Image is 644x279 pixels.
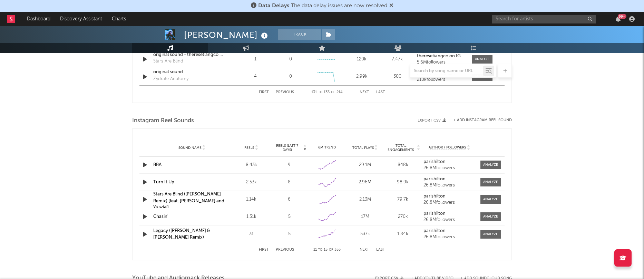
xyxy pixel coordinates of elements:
span: Instagram Reel Sounds [132,117,194,125]
div: [PERSON_NAME] [184,29,270,41]
a: Chasin' [153,214,168,219]
div: Zydrate Anatomy [153,76,188,83]
button: Last [376,248,385,252]
button: First [259,248,269,252]
div: 26.8M followers [423,183,475,188]
div: 537k [348,231,382,238]
div: 6 [272,196,306,203]
div: 5 [272,231,306,238]
button: 99+ [616,16,621,22]
span: of [329,248,333,251]
div: 7.47k [381,56,413,63]
strong: parishilton [423,177,446,181]
button: Next [360,248,369,252]
span: Author / Followers [429,145,466,150]
div: 1.14k [234,196,269,203]
button: Last [376,90,385,94]
div: 8 [272,179,306,186]
button: Export CSV [418,118,446,123]
div: 99 + [618,14,626,19]
div: 1.31k [234,213,269,220]
div: 31 [234,231,269,238]
a: Charts [107,12,131,26]
span: Sound Name [178,146,202,150]
strong: parishilton [423,194,446,199]
div: 270k [386,213,420,220]
div: 210k followers [417,77,465,82]
strong: parishilton [423,229,446,233]
a: parishilton [423,211,475,216]
div: 0 [289,56,292,63]
a: parishilton [423,160,475,164]
a: parishilton [423,177,475,182]
a: Turn It Up [153,180,174,184]
span: : The data delay issues are now resolved [258,3,387,9]
input: Search by song name or URL [410,68,483,74]
span: Reels (last 7 days) [272,144,302,152]
div: 8.43k [234,162,269,169]
span: Reels [244,146,254,150]
div: Stars Are Blind [153,58,183,65]
button: Track [278,29,321,40]
span: Total Engagements [386,144,416,152]
a: Legacy ([PERSON_NAME] & [PERSON_NAME] Remix) [153,229,210,240]
div: 1 [239,56,271,63]
div: 26.8M followers [423,218,475,222]
a: Dashboard [22,12,55,26]
input: Search for artists [492,15,596,23]
button: Next [360,90,369,94]
div: 6M Trend [310,145,344,150]
div: + Add Instagram Reel Sound [446,118,512,122]
a: theresetiangco on IG [417,54,465,59]
a: BBA [153,163,162,167]
strong: parishilton [423,160,446,164]
strong: theresetiangco on IG [417,54,461,58]
span: to [318,248,322,251]
div: 2.53k [234,179,269,186]
a: Stars Are Blind ([PERSON_NAME] Remix) [feat. [PERSON_NAME] and Yandel] [153,192,224,210]
div: 26.8M followers [423,166,475,171]
div: 26.8M followers [423,200,475,205]
div: 1.84k [386,231,420,238]
button: + Add Instagram Reel Sound [453,118,512,122]
button: Previous [276,248,294,252]
span: Total Plays [352,146,374,150]
div: 79.7k [386,196,420,203]
span: of [331,91,335,94]
div: 131 135 214 [308,88,346,97]
div: 2.96M [348,179,382,186]
span: Dismiss [389,3,393,9]
div: 98.9k [386,179,420,186]
div: 5.6M followers [417,60,465,65]
span: to [318,91,322,94]
span: Data Delays [258,3,289,9]
div: 29.1M [348,162,382,169]
button: Previous [276,90,294,94]
div: 26.8M followers [423,235,475,240]
a: parishilton [423,194,475,199]
div: 120k [346,56,378,63]
a: original sound - theresetiangco on IG [153,51,225,58]
div: 9 [272,162,306,169]
div: 5 [272,213,306,220]
div: 11 15 355 [308,246,346,254]
strong: parishilton [423,211,446,216]
div: 2.13M [348,196,382,203]
div: 848k [386,162,420,169]
a: Discovery Assistant [55,12,107,26]
button: First [259,90,269,94]
a: parishilton [423,229,475,233]
div: 17M [348,213,382,220]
